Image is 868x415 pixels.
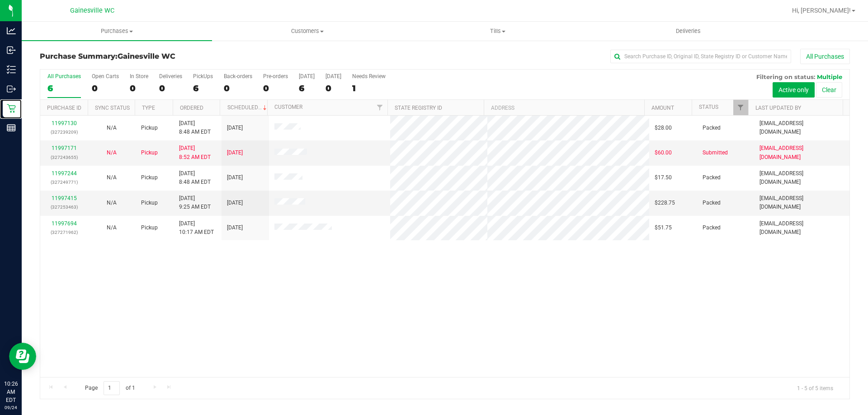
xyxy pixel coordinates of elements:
[193,83,213,93] div: 6
[107,174,117,181] span: Not Applicable
[47,83,81,93] div: 6
[22,27,212,35] span: Purchases
[651,105,674,111] a: Amount
[759,169,844,187] span: [EMAIL_ADDRESS][DOMAIN_NAME]
[46,178,82,187] p: (327249771)
[95,105,130,111] a: Sync Status
[46,228,82,237] p: (327271962)
[4,404,18,411] p: 09/24
[800,49,850,64] button: All Purchases
[130,83,148,93] div: 0
[733,100,748,115] a: Filter
[227,224,243,232] span: [DATE]
[179,144,211,161] span: [DATE] 8:52 AM EDT
[7,26,16,35] inline-svg: Analytics
[141,173,158,182] span: Pickup
[107,199,117,207] button: N/A
[107,124,117,132] button: N/A
[40,52,310,61] h3: Purchase Summary:
[395,105,442,111] a: State Registry ID
[373,100,387,115] a: Filter
[227,173,243,182] span: [DATE]
[703,224,721,232] span: Packed
[118,52,175,61] span: Gainesville WC
[212,22,402,41] a: Customers
[107,224,117,232] button: N/A
[817,73,842,80] span: Multiple
[484,100,644,116] th: Address
[180,105,203,111] a: Ordered
[610,50,791,63] input: Search Purchase ID, Original ID, State Registry ID or Customer Name...
[193,73,213,79] div: PickUps
[299,73,315,79] div: [DATE]
[179,194,211,211] span: [DATE] 9:25 AM EDT
[227,104,269,111] a: Scheduled
[47,73,81,79] div: All Purchases
[107,149,117,156] span: Not Applicable
[107,173,117,182] button: N/A
[759,119,844,136] span: [EMAIL_ADDRESS][DOMAIN_NAME]
[227,199,243,207] span: [DATE]
[46,153,82,162] p: (327243655)
[773,82,815,98] button: Active only
[7,84,16,93] inline-svg: Outbound
[352,73,386,79] div: Needs Review
[7,104,16,113] inline-svg: Retail
[756,73,815,80] span: Filtering on status:
[227,124,243,132] span: [DATE]
[141,224,158,232] span: Pickup
[759,194,844,211] span: [EMAIL_ADDRESS][DOMAIN_NAME]
[402,22,593,41] a: Tills
[179,119,211,136] span: [DATE] 8:48 AM EDT
[52,120,77,126] a: 11997130
[46,203,82,211] p: (327253463)
[263,83,288,93] div: 0
[703,124,721,132] span: Packed
[130,73,148,79] div: In Store
[22,22,212,41] a: Purchases
[159,73,182,79] div: Deliveries
[227,149,243,157] span: [DATE]
[263,73,288,79] div: Pre-orders
[7,123,16,132] inline-svg: Reports
[816,82,842,98] button: Clear
[142,105,155,111] a: Type
[703,199,721,207] span: Packed
[104,381,120,395] input: 1
[9,343,36,370] iframe: Resource center
[107,149,117,157] button: N/A
[107,125,117,131] span: Not Applicable
[92,73,119,79] div: Open Carts
[77,381,142,395] span: Page of 1
[759,144,844,161] span: [EMAIL_ADDRESS][DOMAIN_NAME]
[7,46,16,55] inline-svg: Inbound
[141,199,158,207] span: Pickup
[655,173,672,182] span: $17.50
[655,224,672,232] span: $51.75
[179,169,211,187] span: [DATE] 8:48 AM EDT
[141,149,158,157] span: Pickup
[52,220,77,227] a: 11997694
[212,27,402,35] span: Customers
[4,380,18,404] p: 10:26 AM EDT
[224,73,252,79] div: Back-orders
[703,149,728,157] span: Submitted
[107,200,117,206] span: Not Applicable
[759,219,844,237] span: [EMAIL_ADDRESS][DOMAIN_NAME]
[325,73,341,79] div: [DATE]
[325,83,341,93] div: 0
[299,83,315,93] div: 6
[224,83,252,93] div: 0
[792,7,851,14] span: Hi, [PERSON_NAME]!
[52,145,77,151] a: 11997171
[703,173,721,182] span: Packed
[593,22,783,41] a: Deliveries
[699,104,718,110] a: Status
[70,7,114,14] span: Gainesville WC
[790,381,840,395] span: 1 - 5 of 5 items
[47,105,81,111] a: Purchase ID
[274,104,302,110] a: Customer
[159,83,182,93] div: 0
[655,124,672,132] span: $28.00
[403,27,592,35] span: Tills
